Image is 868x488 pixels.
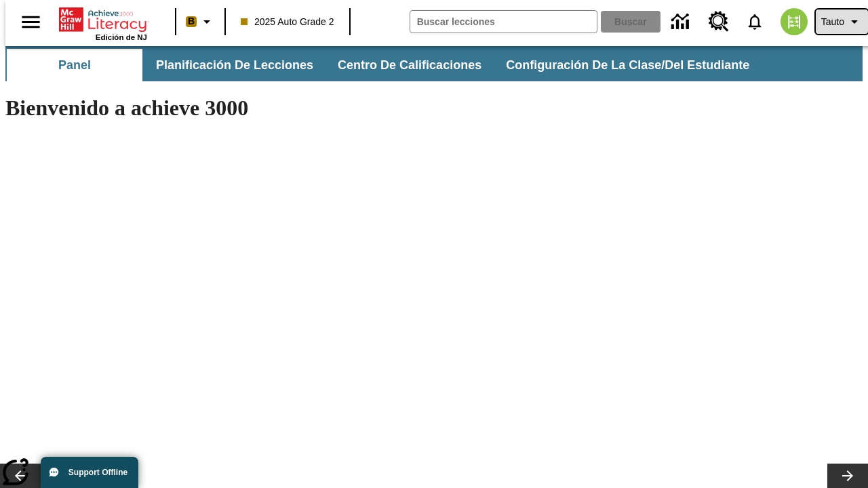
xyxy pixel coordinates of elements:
[338,58,481,73] span: Centro de calificaciones
[59,6,147,33] a: Portada
[11,2,51,42] button: Abrir el menú lateral
[827,464,868,488] button: Carrusel de lecciones, seguir
[156,58,313,73] span: Planificación de lecciones
[7,49,142,81] button: Panel
[58,58,91,73] span: Panel
[5,11,198,23] body: Máximo 600 caracteres
[663,3,701,41] a: Centro de información
[41,457,138,488] button: Support Offline
[781,8,808,35] img: avatar image
[410,11,597,33] input: Buscar campo
[68,468,127,477] span: Support Offline
[772,4,816,39] button: Escoja un nuevo avatar
[495,49,760,81] button: Configuración de la clase/del estudiante
[5,96,591,121] h1: Bienvenido a achieve 3000
[180,9,220,34] button: Boost El color de la clase es anaranjado claro. Cambiar el color de la clase.
[145,49,324,81] button: Planificación de lecciones
[701,3,737,40] a: Centro de recursos, Se abrirá en una pestaña nueva.
[327,49,492,81] button: Centro de calificaciones
[737,4,772,39] a: Notificaciones
[821,15,844,29] span: Tauto
[5,49,762,81] div: Subbarra de navegación
[188,13,195,30] span: B
[5,46,863,81] div: Subbarra de navegación
[241,15,334,29] span: 2025 Auto Grade 2
[59,5,147,41] div: Portada
[96,33,147,41] span: Edición de NJ
[816,9,868,34] button: Perfil/Configuración
[506,58,749,73] span: Configuración de la clase/del estudiante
